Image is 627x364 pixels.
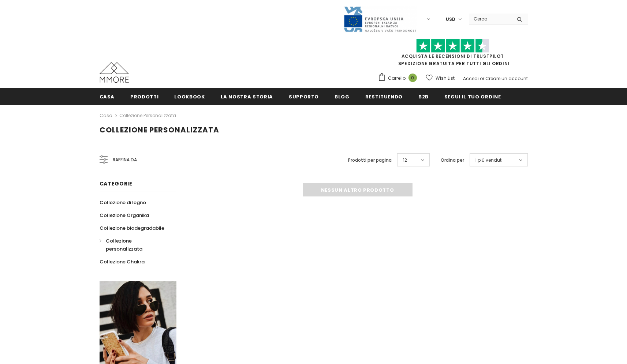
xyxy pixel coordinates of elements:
[100,209,149,222] a: Collezione Organika
[335,88,350,105] a: Blog
[365,93,403,100] span: Restituendo
[100,222,164,234] a: Collezione biodegradabile
[100,255,145,268] a: Collezione Chakra
[436,75,455,82] span: Wish List
[100,258,145,265] span: Collezione Chakra
[408,74,417,82] span: 0
[343,16,417,22] a: Javni Razpis
[100,234,168,255] a: Collezione personalizzata
[480,75,484,82] span: or
[416,39,489,53] img: Fidati di Pilot Stars
[378,42,528,67] span: SPEDIZIONE GRATUITA PER TUTTI GLI ORDINI
[441,157,464,164] label: Ordina per
[221,93,273,100] span: La nostra storia
[378,73,421,84] a: Carrello 0
[174,88,205,105] a: Lookbook
[100,225,164,232] span: Collezione biodegradabile
[365,88,403,105] a: Restituendo
[444,88,501,105] a: Segui il tuo ordine
[130,93,158,100] span: Prodotti
[100,199,146,206] span: Collezione di legno
[289,93,319,100] span: supporto
[100,62,129,83] img: Casi MMORE
[388,75,406,82] span: Carrello
[106,237,142,252] span: Collezione personalizzata
[403,157,407,164] span: 12
[343,6,417,33] img: Javni Razpis
[174,93,205,100] span: Lookbook
[100,93,115,100] span: Casa
[100,111,112,120] a: Casa
[113,156,137,164] span: Raffina da
[289,88,319,105] a: supporto
[100,196,146,209] a: Collezione di legno
[221,88,273,105] a: La nostra storia
[130,88,158,105] a: Prodotti
[446,16,455,23] span: USD
[463,75,479,82] a: Accedi
[100,125,219,135] span: Collezione personalizzata
[402,53,504,59] a: Acquista le recensioni di TrustPilot
[119,112,176,119] a: Collezione personalizzata
[100,180,133,187] span: Categorie
[444,93,501,100] span: Segui il tuo ordine
[475,157,503,164] span: I più venduti
[335,93,350,100] span: Blog
[485,75,528,82] a: Creare un account
[418,93,429,100] span: B2B
[469,14,511,24] input: Search Site
[426,72,455,85] a: Wish List
[100,212,149,219] span: Collezione Organika
[348,157,392,164] label: Prodotti per pagina
[418,88,429,105] a: B2B
[100,88,115,105] a: Casa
